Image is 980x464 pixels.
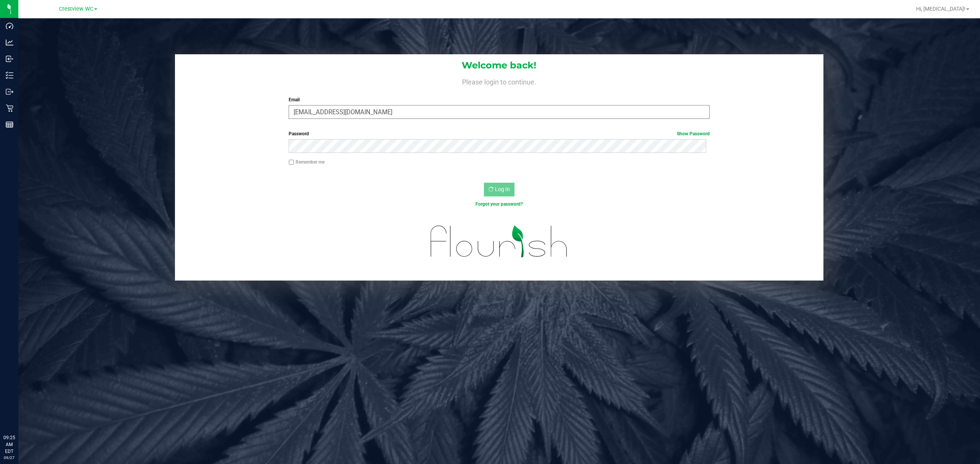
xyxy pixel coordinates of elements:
label: Email [289,96,710,103]
inline-svg: Inbound [6,55,13,63]
h4: Please login to continue. [175,76,824,86]
label: Remember me [289,159,325,165]
button: Log In [484,183,514,196]
span: Crestview WC [59,6,93,12]
h1: Welcome back! [175,60,824,70]
img: flourish_logo.svg [418,216,580,268]
p: 09/27 [3,455,15,461]
span: Hi, [MEDICAL_DATA]! [916,6,965,12]
span: Log In [495,186,510,192]
p: 09:25 AM EDT [3,434,15,455]
a: Show Password [677,131,710,136]
inline-svg: Retail [6,104,13,112]
inline-svg: Outbound [6,88,13,96]
a: Forgot your password? [475,201,523,207]
inline-svg: Inventory [6,71,13,79]
span: Password [289,131,309,136]
inline-svg: Dashboard [6,22,13,30]
inline-svg: Analytics [6,39,13,46]
input: Remember me [289,160,294,165]
inline-svg: Reports [6,121,13,128]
